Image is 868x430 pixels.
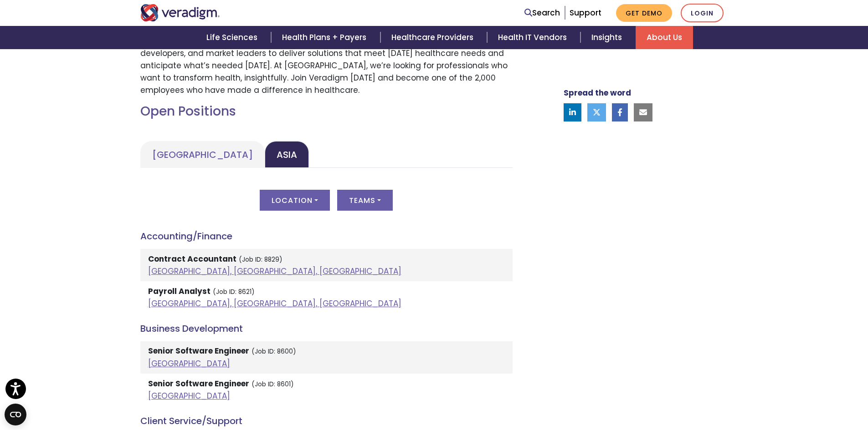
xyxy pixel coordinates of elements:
[580,26,636,49] a: Insights
[252,380,294,389] small: (Job ID: 8601)
[252,347,296,356] small: (Job ID: 8600)
[380,26,487,49] a: Healthcare Providers
[140,141,265,168] a: [GEOGRAPHIC_DATA]
[148,378,249,389] strong: Senior Software Engineer
[148,266,401,277] a: [GEOGRAPHIC_DATA], [GEOGRAPHIC_DATA], [GEOGRAPHIC_DATA]
[524,7,560,19] a: Search
[140,4,220,21] img: Veradigm logo
[140,104,513,119] h2: Open Positions
[5,404,26,425] button: Open CMP widget
[239,255,282,264] small: (Job ID: 8829)
[681,4,724,22] a: Login
[195,26,271,49] a: Life Sciences
[140,231,513,242] h4: Accounting/Finance
[148,345,249,356] strong: Senior Software Engineer
[148,286,211,297] strong: Payroll Analyst
[564,87,631,98] strong: Spread the word
[140,35,513,96] p: Join a passionate team of dedicated associates who work side-by-side with caregivers, developers,...
[570,7,601,18] a: Support
[148,358,230,369] a: [GEOGRAPHIC_DATA]
[148,253,236,264] strong: Contract Accountant
[213,288,255,296] small: (Job ID: 8621)
[487,26,580,49] a: Health IT Vendors
[636,26,693,49] a: About Us
[260,190,330,211] button: Location
[148,298,401,309] a: [GEOGRAPHIC_DATA], [GEOGRAPHIC_DATA], [GEOGRAPHIC_DATA]
[337,190,393,211] button: Teams
[140,415,513,426] h4: Client Service/Support
[148,390,230,401] a: [GEOGRAPHIC_DATA]
[616,4,672,22] a: Get Demo
[265,141,309,168] a: Asia
[140,323,513,334] h4: Business Development
[271,26,380,49] a: Health Plans + Payers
